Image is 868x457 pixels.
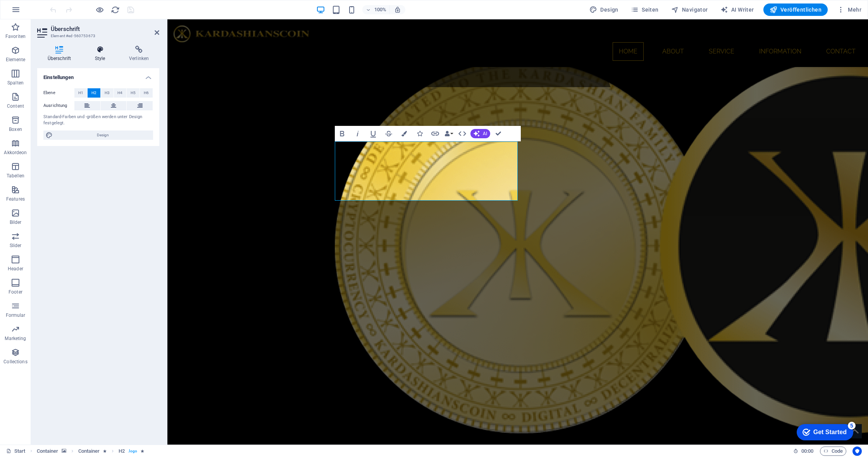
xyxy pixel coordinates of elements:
p: Content [7,103,24,109]
span: H3 [105,88,110,98]
button: Design [43,131,153,140]
span: AI [483,131,487,136]
button: Bold (⌘B) [335,126,350,141]
p: Bilder [10,219,22,225]
button: Confirm (⌘+⏎) [491,126,506,141]
h2: Überschrift [51,26,159,33]
i: Bei Größenänderung Zoomstufe automatisch an das gewählte Gerät anpassen. [394,6,401,13]
h3: Element #ed-560753673 [51,33,144,40]
span: 00 00 [801,447,813,456]
span: Klick zum Auswählen. Doppelklick zum Bearbeiten [37,447,59,456]
button: Link [428,126,443,141]
p: Header [8,266,23,272]
button: H3 [101,88,114,98]
a: Klick, um Auswahl aufzuheben. Doppelklick öffnet Seitenverwaltung [6,447,26,456]
span: Navigator [671,6,708,14]
button: Underline (⌘U) [366,126,381,141]
button: Seiten [628,3,662,16]
button: Design [586,3,622,16]
p: Formular [6,312,26,318]
p: Boxen [9,126,22,132]
div: Get Started 5 items remaining, 0% complete [6,4,63,20]
i: Element enthält eine Animation [103,449,107,453]
p: Akkordeon [4,149,27,156]
p: Spalten [7,80,24,86]
i: Element enthält eine Animation [141,449,144,453]
span: H5 [131,88,136,98]
div: 5 [57,2,65,9]
label: Ausrichtung [43,101,74,110]
i: Seite neu laden [111,5,120,14]
span: AI Writer [720,6,754,14]
p: Tabellen [7,173,24,179]
nav: breadcrumb [37,447,144,456]
h4: Einstellungen [37,68,159,82]
button: H1 [74,88,87,98]
span: . logo [128,447,137,456]
h4: Style [84,46,119,62]
span: Mehr [837,6,861,14]
button: H5 [127,88,139,98]
button: H2 [88,88,100,98]
button: Italic (⌘I) [350,126,365,141]
p: Slider [10,242,22,249]
button: AI [470,129,490,138]
button: Strikethrough [381,126,396,141]
button: Icons [412,126,427,141]
span: : [807,448,808,454]
button: Code [820,447,846,456]
button: HTML [455,126,470,141]
button: Klicke hier, um den Vorschau-Modus zu verlassen [95,5,104,14]
span: H4 [117,88,122,98]
button: Colors [397,126,412,141]
p: Marketing [5,335,26,342]
i: Element verfügt über einen Hintergrund [62,449,66,453]
button: Navigator [668,3,711,16]
button: AI Writer [717,3,757,16]
span: Seiten [631,6,659,14]
span: Klick zum Auswählen. Doppelklick zum Bearbeiten [78,447,100,456]
button: Usercentrics [852,447,862,456]
span: H1 [78,88,83,98]
label: Ebene [43,88,74,98]
button: Mehr [834,3,865,16]
div: Get Started [23,9,56,15]
div: Standard-Farben und -größen werden unter Design festgelegt. [43,114,153,127]
p: Footer [9,289,22,295]
button: Veröffentlichen [763,3,828,16]
span: H2 [91,88,96,98]
p: Collections [3,359,27,365]
span: Design [55,131,151,140]
h6: Session-Zeit [793,447,814,456]
button: 100% [362,5,390,14]
button: Data Bindings [443,126,454,141]
span: Design [589,6,618,14]
h6: 100% [374,5,386,14]
span: Code [823,447,843,456]
button: H6 [140,88,153,98]
h4: Überschrift [37,46,84,62]
p: Features [6,196,25,202]
button: reload [110,5,120,14]
span: Veröffentlichen [770,6,821,14]
p: Elemente [6,57,26,63]
h4: Verlinken [119,46,159,62]
span: Klick zum Auswählen. Doppelklick zum Bearbeiten [119,447,125,456]
span: H6 [144,88,149,98]
button: H4 [114,88,127,98]
p: Favoriten [5,33,26,40]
